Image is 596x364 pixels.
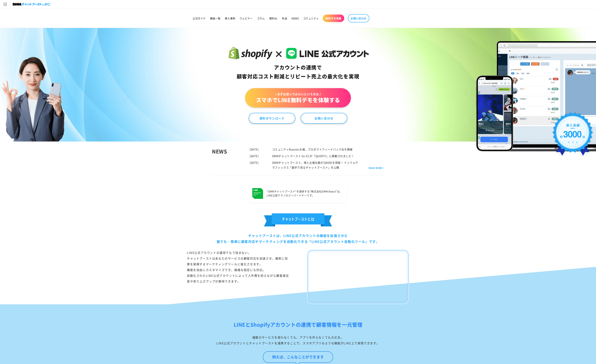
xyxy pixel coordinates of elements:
[267,190,342,197] p: “DMMチャットブースト“を提供する “株式会社DMM Boost”は、 LINE公認テクノロジーパートナーです。
[303,17,319,20] span: コミュニティ
[187,233,409,244] div: チャットブーストは、LINE公式アカウントの機能を拡張させた 誰でも・簡単に顧客対応やマーケティングを自動化できる「LINE公式アカウント自動化ツール」です。
[292,17,299,20] span: NEWS
[250,147,259,151] time: [DATE]
[348,14,369,22] a: お問い合わせ
[280,15,289,22] a: 料金
[255,15,267,22] a: コラム
[369,166,384,170] a: READ MORE >
[263,351,333,363] div: 例えば、こんなことができます
[282,17,287,20] span: 料金
[351,17,366,20] span: お問い合わせ
[223,15,237,22] a: 導入事例
[272,161,358,169] a: DMMチャットブースト、導入企業社数が3000社を突破！ インフォグラフィックス「数字で見るチャットブースト」を公開
[250,154,259,158] time: [DATE]
[227,63,369,81] div: アカウントの連携で 顧客対応コスト削減と リピート売上の 最大化を実現
[269,17,278,20] span: 資料DL
[289,15,301,22] a: NEWS
[301,15,321,22] a: コミュニティ
[267,15,280,22] a: 資料DL
[13,2,50,7] img: チャットブーストforEC
[210,17,220,20] span: 機能一覧
[272,154,354,158] a: DMMチャットブースト for ECが「QUERYY」に掲載されました！
[193,17,206,20] span: 公式ガイド
[323,15,344,22] a: 無料デモ体験
[256,92,340,96] span: \ まずは使ってみたいという方は /
[326,17,341,20] span: 無料デモ体験
[272,147,353,151] a: コミュニティBooster主催、プロダクトフィードバック会を開催
[187,334,409,346] div: 複数のサービスを使わなくても、アプリを作らなくても大丈夫。 LINE公式アカウントとチャットブーストを連携することで、スマホアプリのような機能がLINE上で実現できます。
[249,113,295,124] a: 資料ダウンロード
[237,15,255,22] a: ウェビナー
[208,15,223,22] a: 機能一覧
[264,213,332,226] img: チェットブーストとは
[1,1,9,8] img: サービス
[240,17,253,20] span: ウェビナー
[190,15,208,22] a: 公式ガイド
[245,88,351,107] a: \ まずは使ってみたいという方は /スマホでLINE無料デモを体験する
[301,113,347,124] a: お問い合わせ
[257,17,265,20] span: コラム
[550,110,595,161] img: 導入実績約3000社
[212,147,250,170] div: NEWS
[225,17,235,20] span: 導入事例
[187,320,409,329] h2: LINEとShopifyアカウントの連携で顧客情報を一元管理
[187,250,289,304] div: LINE公式アカウントの運用でもう悩まない。 チャットブーストはあなたのサービスの顧客対応を加速させ、確実に効果を発揮するマーケティングツールに進化させます。 機能を自由にカスタマイズでき、複雑...
[250,161,259,164] time: [DATE]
